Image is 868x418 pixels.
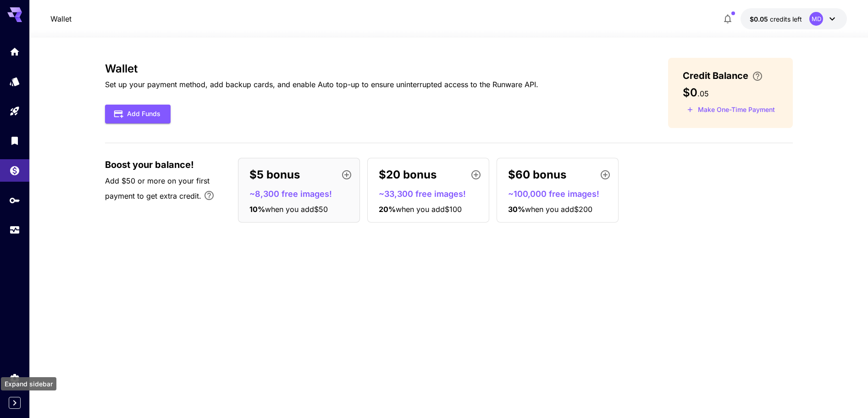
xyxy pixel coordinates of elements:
[9,43,20,55] div: Home
[249,205,265,214] span: 10 %
[750,15,770,23] span: $0.05
[9,224,20,236] div: Usage
[265,205,328,214] span: when you add $50
[683,86,697,99] span: $0
[741,8,847,29] button: $0.05MD
[9,397,21,409] button: Expand sidebar
[508,188,614,200] p: ~100,000 free images!
[379,167,437,183] p: $20 bonus
[9,162,20,173] div: Wallet
[396,205,462,214] span: when you add $100
[105,105,171,123] button: Add Funds
[748,71,767,82] button: Enter your card details and choose an Auto top-up amount to avoid service interruptions. We'll au...
[9,373,20,384] div: Settings
[525,205,592,214] span: when you add $200
[9,135,20,146] div: Library
[508,167,566,183] p: $60 bonus
[50,13,72,24] nav: breadcrumb
[750,14,802,24] div: $0.05
[105,158,194,172] span: Boost your balance!
[105,79,538,90] p: Set up your payment method, add backup cards, and enable Auto top-up to ensure uninterrupted acce...
[809,12,823,26] div: MD
[200,186,218,205] button: Bonus applies only to your first payment, up to 30% on the first $1,000.
[50,13,72,24] a: Wallet
[683,103,779,117] button: Make a one-time, non-recurring payment
[105,176,210,201] span: Add $50 or more on your first payment to get extra credit.
[379,205,396,214] span: 20 %
[105,62,538,75] h3: Wallet
[683,69,748,83] span: Credit Balance
[9,192,20,203] div: API Keys
[9,106,20,117] div: Playground
[508,205,525,214] span: 30 %
[249,167,300,183] p: $5 bonus
[9,73,20,84] div: Models
[770,15,802,23] span: credits left
[379,188,485,200] p: ~33,300 free images!
[697,89,709,98] span: . 05
[1,377,56,390] div: Expand sidebar
[249,188,356,200] p: ~8,300 free images!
